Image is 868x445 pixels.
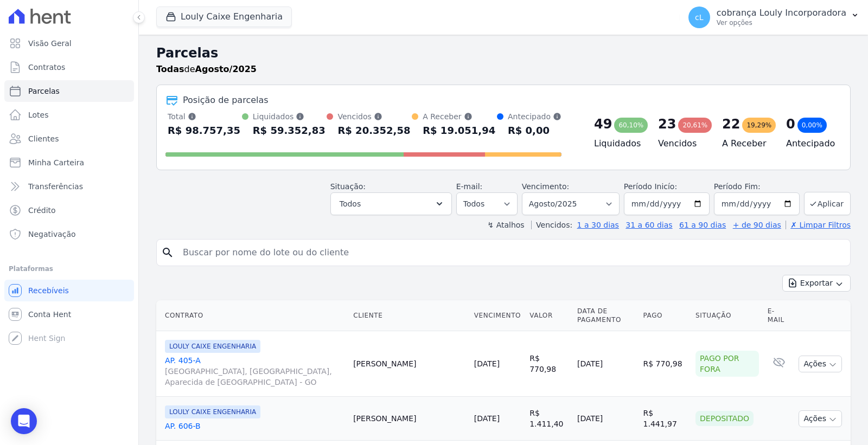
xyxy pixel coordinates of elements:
[456,182,483,191] label: E-mail:
[337,122,410,139] div: R$ 20.352,58
[763,300,795,331] th: E-mail
[4,104,134,126] a: Lotes
[742,118,776,133] div: 19,29%
[4,152,134,173] a: Minha Carteira
[594,137,641,150] h4: Liquidados
[799,410,842,427] button: Ações
[4,199,134,221] a: Crédito
[349,397,470,441] td: [PERSON_NAME]
[695,411,754,426] div: Depositado
[161,246,174,259] i: search
[156,43,851,63] h2: Parcelas
[4,223,134,245] a: Negativação
[156,300,349,331] th: Contrato
[165,340,260,353] span: LOULY CAIXE ENGENHARIA
[531,221,572,229] label: Vencidos:
[678,118,712,133] div: 20,61%
[508,122,561,139] div: R$ 0,00
[423,111,495,122] div: A Receber
[253,122,325,139] div: R$ 59.352,83
[11,408,37,434] div: Open Intercom Messenger
[156,63,257,76] p: de
[714,181,800,192] label: Período Fim:
[717,8,846,18] p: cobrança Louly Incorporadora
[639,300,692,331] th: Pago
[679,221,726,229] a: 61 a 90 dias
[183,94,269,107] div: Posição de parcelas
[717,18,846,27] p: Ver opções
[423,122,495,139] div: R$ 19.051,94
[349,300,470,331] th: Cliente
[577,221,619,229] a: 1 a 30 dias
[573,300,639,331] th: Data de Pagamento
[4,128,134,150] a: Clientes
[156,7,292,27] button: Louly Caixe Engenharia
[156,64,184,74] strong: Todas
[474,359,500,368] a: [DATE]
[28,229,76,240] span: Negativação
[28,157,84,168] span: Minha Carteira
[695,14,704,21] span: cL
[797,118,827,133] div: 0,00%
[253,111,325,122] div: Liquidados
[786,115,795,133] div: 0
[195,64,257,74] strong: Agosto/2025
[626,221,672,229] a: 31 a 60 dias
[733,221,781,229] a: + de 90 dias
[639,397,692,441] td: R$ 1.441,97
[573,397,639,441] td: [DATE]
[614,118,648,133] div: 60,10%
[9,262,130,275] div: Plataformas
[624,182,677,191] label: Período Inicío:
[330,182,366,191] label: Situação:
[594,115,612,133] div: 49
[28,205,56,216] span: Crédito
[4,80,134,102] a: Parcelas
[165,421,344,431] a: AP. 606-B
[508,111,561,122] div: Antecipado
[168,111,240,122] div: Total
[28,62,65,73] span: Contratos
[28,86,60,96] span: Parcelas
[522,182,569,191] label: Vencimento:
[691,300,763,331] th: Situação
[165,355,344,388] a: AP. 405-A[GEOGRAPHIC_DATA], [GEOGRAPHIC_DATA], Aparecida de [GEOGRAPHIC_DATA] - GO
[28,181,83,192] span: Transferências
[680,2,868,33] button: cL cobrança Louly Incorporadora Ver opções
[4,56,134,78] a: Contratos
[658,137,705,150] h4: Vencidos
[176,242,846,263] input: Buscar por nome do lote ou do cliente
[639,331,692,397] td: R$ 770,98
[525,300,573,331] th: Valor
[470,300,525,331] th: Vencimento
[799,356,842,372] button: Ações
[330,192,452,215] button: Todos
[168,122,240,139] div: R$ 98.757,35
[525,331,573,397] td: R$ 770,98
[695,351,759,377] div: Pago por fora
[525,397,573,441] td: R$ 1.411,40
[340,197,361,210] span: Todos
[804,192,851,215] button: Aplicar
[722,115,740,133] div: 22
[786,137,833,150] h4: Antecipado
[573,331,639,397] td: [DATE]
[165,405,260,418] span: LOULY CAIXE ENGENHARIA
[4,304,134,325] a: Conta Hent
[782,275,851,292] button: Exportar
[487,221,524,229] label: ↯ Atalhos
[4,33,134,54] a: Visão Geral
[722,137,769,150] h4: A Receber
[28,285,69,296] span: Recebíveis
[337,111,410,122] div: Vencidos
[28,38,72,49] span: Visão Geral
[165,366,344,388] span: [GEOGRAPHIC_DATA], [GEOGRAPHIC_DATA], Aparecida de [GEOGRAPHIC_DATA] - GO
[4,280,134,301] a: Recebíveis
[349,331,470,397] td: [PERSON_NAME]
[28,309,71,320] span: Conta Hent
[28,133,59,144] span: Clientes
[474,414,500,423] a: [DATE]
[658,115,676,133] div: 23
[4,176,134,197] a: Transferências
[28,109,49,120] span: Lotes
